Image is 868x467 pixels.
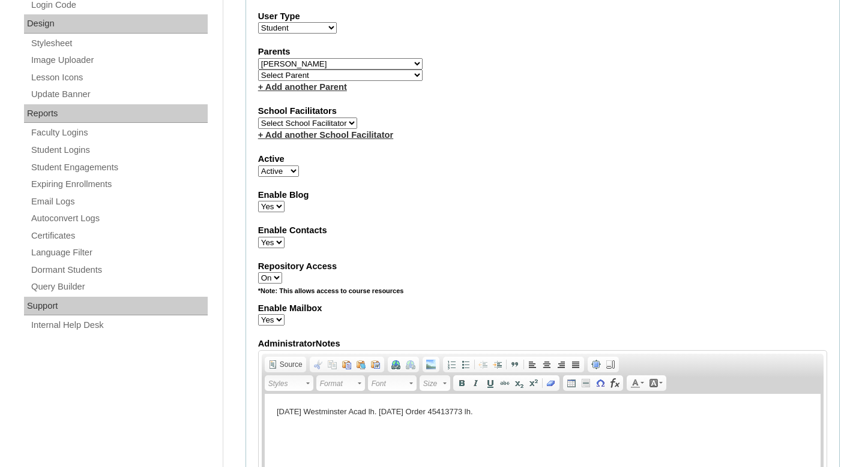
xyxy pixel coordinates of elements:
[258,82,347,92] a: + Add another Parent
[554,358,568,371] a: Align Right
[340,358,354,371] a: Paste
[24,297,208,316] div: Support
[316,375,365,391] a: Format
[579,376,593,390] a: Insert Horizontal Line
[266,358,305,371] a: Source
[265,375,313,391] a: Styles
[459,358,473,371] a: Insert/Remove Bulleted List
[30,279,208,294] a: Query Builder
[30,125,208,140] a: Faculty Logins
[525,358,540,371] a: Align Left
[564,376,579,390] a: Table
[30,194,208,209] a: Email Logs
[30,36,208,51] a: Stylesheet
[498,376,512,390] a: Strike Through
[420,375,450,391] a: Size
[258,46,827,58] label: Parents
[30,263,208,278] a: Dormant Students
[628,376,646,390] a: Text Color
[607,376,622,390] a: Insert Equation
[258,302,827,315] label: Enable Mailbox
[258,260,827,273] label: Repository Access
[568,358,583,371] a: Justify
[369,358,383,371] a: Paste from Word
[593,376,607,390] a: Insert Special Character
[30,160,208,175] a: Student Engagements
[424,358,438,371] a: Add Image
[423,376,441,391] span: Size
[30,87,208,102] a: Update Banner
[589,358,603,371] a: Maximize
[646,376,665,390] a: Background Color
[30,70,208,85] a: Lesson Icons
[354,358,369,371] a: Paste as plain text
[258,105,827,117] label: School Facilitators
[258,130,393,140] a: + Add another School Facilitator
[268,376,304,391] span: Styles
[483,376,498,390] a: Underline
[325,358,340,371] a: Copy
[30,177,208,192] a: Expiring Enrollments
[444,358,459,371] a: Insert/Remove Numbered List
[258,153,827,165] label: Active
[454,376,469,390] a: Bold
[544,376,558,390] a: Remove Format
[403,358,418,371] a: Unlink
[258,287,827,302] div: *Note: This allows access to course resources
[258,189,827,201] label: Enable Blog
[603,358,618,371] a: Show Blocks
[508,358,522,371] a: Block Quote
[30,228,208,243] a: Certificates
[476,358,490,371] a: Decrease Indent
[540,358,554,371] a: Center
[24,104,208,123] div: Reports
[320,376,356,391] span: Format
[278,360,303,369] span: Source
[30,143,208,158] a: Student Logins
[30,53,208,68] a: Image Uploader
[258,338,827,350] label: AdministratorNotes
[258,10,827,23] label: User Type
[512,376,526,390] a: Subscript
[490,358,505,371] a: Increase Indent
[258,224,827,237] label: Enable Contacts
[311,358,325,371] a: Cut
[469,376,483,390] a: Italic
[30,318,208,333] a: Internal Help Desk
[30,245,208,260] a: Language Filter
[372,376,408,391] span: Font
[368,375,417,391] a: Font
[389,358,403,371] a: Link
[30,211,208,226] a: Autoconvert Logs
[526,376,541,390] a: Superscript
[24,14,208,34] div: Design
